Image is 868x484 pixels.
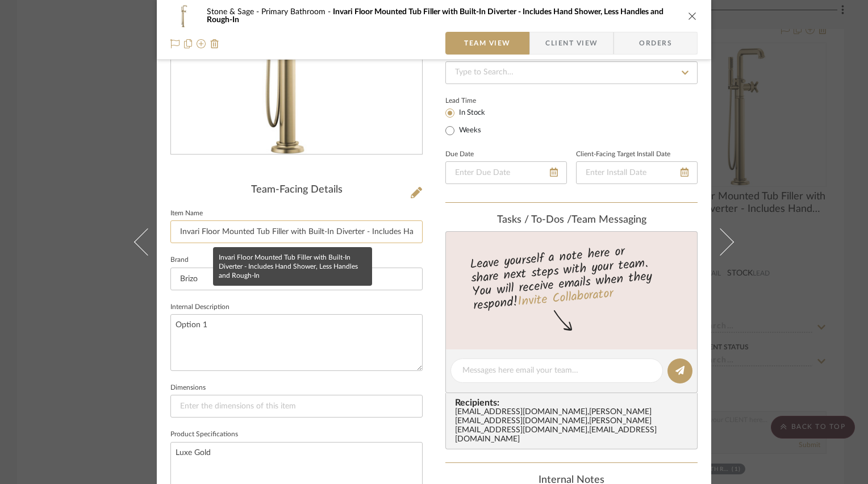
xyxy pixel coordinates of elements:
img: Remove from project [210,39,219,48]
mat-radio-group: Select item type [445,106,504,137]
input: Enter Due Date [445,161,567,184]
span: Tasks / To-Dos / [497,215,571,225]
input: Enter the dimensions of this item [170,395,423,418]
img: 583804b7-a03e-4555-9a0e-edbae52f9d06_48x40.jpg [170,5,198,27]
span: Stone & Sage [207,8,261,16]
span: Team View [464,32,511,55]
label: Brand [170,257,189,263]
input: Enter Brand [170,268,423,290]
div: [EMAIL_ADDRESS][DOMAIN_NAME] , [PERSON_NAME][EMAIL_ADDRESS][DOMAIN_NAME] , [PERSON_NAME][EMAIL_AD... [455,408,692,444]
span: Client View [545,32,598,55]
span: Recipients: [455,398,692,408]
input: Enter Item Name [170,220,423,243]
label: Item Name [170,211,203,216]
label: Weeks [457,126,481,136]
label: Product Specifications [170,432,238,437]
label: In Stock [457,108,485,118]
button: close [687,11,698,21]
label: Dimensions [170,385,206,391]
div: team Messaging [445,214,698,227]
span: Orders [627,32,685,55]
label: Client-Facing Target Install Date [576,152,670,157]
label: Lead Time [445,95,504,106]
div: Leave yourself a note here or share next steps with your team. You will receive emails when they ... [444,239,699,315]
label: Due Date [445,152,474,157]
div: Team-Facing Details [170,184,423,197]
input: Enter Install Date [576,161,698,184]
a: Invite Collaborator [517,284,614,312]
label: Internal Description [170,304,229,310]
input: Type to Search… [445,61,698,84]
span: Primary Bathroom [261,8,333,16]
span: Invari Floor Mounted Tub Filler with Built-In Diverter - Includes Hand Shower, Less Handles and R... [207,8,663,24]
